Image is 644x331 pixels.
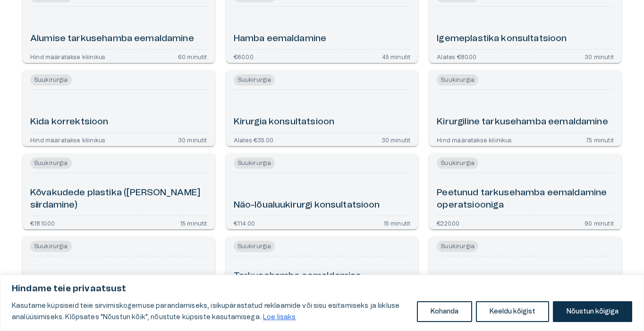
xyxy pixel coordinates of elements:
p: 30 minutit [381,137,411,142]
p: 90 minutit [585,220,614,226]
p: Kasutame küpsiseid teie sirvimiskogemuse parandamiseks, isikupärastatud reklaamide või sisu esita... [12,300,410,323]
p: Alates €35.00 [234,137,273,142]
span: Suukirurgia [30,157,72,169]
p: 75 minutit [586,137,614,142]
p: Hind määratakse kliinikus [30,137,105,142]
span: Suukirurgia [234,74,275,86]
h6: Peetunud tarkusehamba eemaldamine operatsiooniga [437,187,614,212]
a: Open service booking details [226,70,418,146]
p: 60 minutit [178,53,207,59]
p: Hind määratakse kliinikus [437,137,512,142]
span: Suukirurgia [30,74,72,86]
button: Kohanda [417,301,472,322]
p: Alates €80.00 [437,53,476,59]
p: 15 minutit [180,220,207,226]
button: Keeldu kõigist [476,301,549,322]
h6: Kida korrektsioon [30,116,109,129]
span: Suukirurgia [437,74,478,86]
a: Loe lisaks [263,314,297,321]
a: Open service booking details [23,70,215,146]
p: Hindame teie privaatsust [12,283,632,295]
p: €60.00 [234,53,254,59]
h6: Näo-lõualuukirurgi konsultatsioon [234,199,380,212]
a: Open service booking details [429,154,621,229]
span: Help [48,8,62,15]
h6: Kirurgia konsultatsioon [234,116,334,129]
h6: Hamba eemaldamine [234,33,327,45]
p: 30 minutit [178,137,207,142]
a: Open service booking details [23,154,215,229]
span: Suukirurgia [437,241,478,252]
span: Suukirurgia [437,157,478,169]
a: Open service booking details [226,154,418,229]
h6: Kõvakudede plastika ([PERSON_NAME] siirdamine) [30,187,207,212]
p: Hind määratakse kliinikus [30,53,105,59]
button: Nõustun kõigiga [553,301,632,322]
a: Open service booking details [23,237,215,313]
span: Suukirurgia [30,241,72,252]
h6: Alumise tarkusehamba eemaldamine [30,33,194,45]
p: €114.00 [234,220,255,226]
a: Open service booking details [226,237,418,313]
p: 15 minutit [383,220,411,226]
p: 45 minutit [382,53,411,59]
p: €1810.00 [30,220,55,226]
p: 30 minutit [585,53,614,59]
span: Suukirurgia [234,157,275,169]
h6: Igemeplastika konsultatsioon [437,33,567,45]
span: Suukirurgia [234,241,275,252]
h6: Tarkusehamba eemaldamise konsultatsioon [234,270,411,295]
p: €220.00 [437,220,459,226]
h6: Kirurgiline tarkusehamba eemaldamine [437,116,608,129]
a: Open service booking details [429,237,621,313]
a: Open service booking details [429,70,621,146]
